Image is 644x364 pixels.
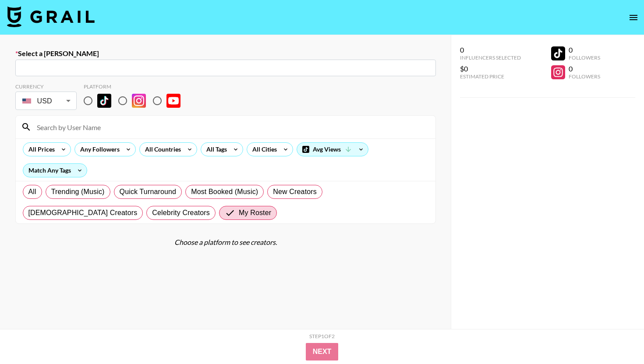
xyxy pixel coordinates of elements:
div: All Countries [140,143,183,156]
div: All Prices [23,143,57,156]
img: Instagram [132,94,146,108]
div: All Cities [247,143,279,156]
span: New Creators [273,187,317,197]
div: USD [17,93,75,109]
div: Platform [84,83,188,90]
img: YouTube [166,94,180,108]
span: Trending (Music) [51,187,105,197]
div: $0 [460,64,521,73]
div: 0 [569,46,600,54]
div: 0 [460,46,521,54]
img: TikTok [97,94,111,108]
div: Choose a platform to see creators. [15,238,436,247]
div: All Tags [201,143,229,156]
span: Quick Turnaround [120,187,177,197]
div: Influencers Selected [460,54,521,61]
span: My Roster [239,208,271,218]
span: Celebrity Creators [152,208,210,218]
div: Currency [15,83,77,90]
div: Avg Views [297,143,368,156]
button: Next [306,343,339,360]
div: Step 1 of 2 [309,333,335,339]
div: Followers [569,73,600,80]
div: Match Any Tags [23,164,87,177]
div: Estimated Price [460,73,521,80]
button: open drawer [625,9,642,26]
span: All [28,187,36,197]
div: 0 [569,64,600,73]
input: Search by User Name [32,120,430,134]
span: Most Booked (Music) [191,187,258,197]
div: Any Followers [75,143,121,156]
span: [DEMOGRAPHIC_DATA] Creators [28,208,138,218]
img: Grail Talent [7,6,95,27]
div: Followers [569,54,600,61]
label: Select a [PERSON_NAME] [15,49,436,58]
